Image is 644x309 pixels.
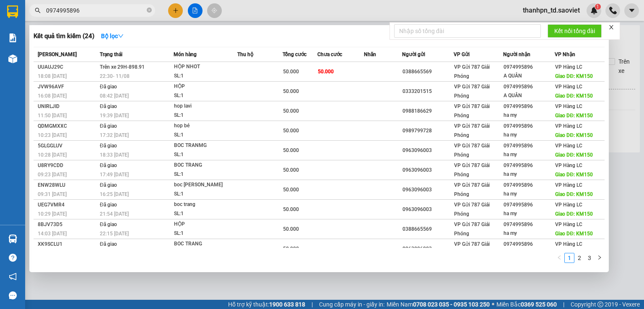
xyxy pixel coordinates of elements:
[283,187,299,193] span: 50.000
[554,253,564,263] button: left
[283,147,299,153] span: 50.000
[100,123,117,129] span: Đã giao
[174,51,197,57] span: Món hàng
[504,181,554,190] div: 0974995896
[608,24,614,30] span: close
[100,152,129,158] span: 18:33 [DATE]
[100,202,117,208] span: Đã giao
[46,6,145,15] input: Tìm tên, số ĐT hoặc mã đơn
[504,170,554,179] div: ha my
[100,182,117,188] span: Đã giao
[7,5,18,18] img: logo-vxr
[174,239,237,249] div: BOC TRANG
[174,200,237,209] div: boc trang
[38,132,67,138] span: 10:23 [DATE]
[100,84,117,90] span: Đã giao
[9,254,17,262] span: question-circle
[38,73,67,79] span: 18:08 [DATE]
[454,182,490,197] span: VP Gửi 787 Giải Phóng
[283,128,299,134] span: 50.000
[174,102,237,111] div: hop lavi
[38,82,97,91] div: JVW96AVF
[100,231,129,237] span: 22:15 [DATE]
[174,141,237,150] div: BOC TRANMG
[8,33,17,42] img: solution-icon
[504,190,554,198] div: ha my
[38,211,67,217] span: 10:29 [DATE]
[504,201,554,209] div: 0974995896
[564,253,574,263] li: 1
[174,131,237,140] div: SL: 1
[504,122,554,131] div: 0974995896
[504,150,554,159] div: ha my
[555,162,582,168] span: VP Hàng LC
[174,150,237,160] div: SL: 1
[555,172,593,178] span: Giao DĐ: KM150
[555,51,575,57] span: VP Nhận
[454,123,490,138] span: VP Gửi 787 Giải Phóng
[504,91,554,100] div: A QUÂN
[504,209,554,218] div: ha my
[555,241,582,247] span: VP Hàng LC
[283,51,306,57] span: Tổng cước
[504,72,554,80] div: A QUÂN
[38,93,67,99] span: 16:08 [DATE]
[548,24,602,38] button: Kết nối tổng đài
[9,273,17,281] span: notification
[565,253,574,263] a: 1
[402,245,453,253] div: 0963096003
[38,181,97,190] div: ENW28WLU
[595,253,605,263] li: Next Page
[555,191,593,197] span: Giao DĐ: KM150
[554,26,595,36] span: Kết nối tổng đài
[38,102,97,111] div: UNIRLJID
[38,113,67,118] span: 11:50 [DATE]
[100,241,117,247] span: Đã giao
[38,191,67,197] span: 09:31 [DATE]
[402,126,453,135] div: 0989799728
[100,162,117,168] span: Đã giao
[555,103,582,109] span: VP Hàng LC
[555,93,593,99] span: Giao DĐ: KM150
[402,205,453,214] div: 0963096003
[402,166,453,175] div: 0963096003
[364,51,376,57] span: Nhãn
[555,84,582,90] span: VP Hàng LC
[174,220,237,229] div: HỘP
[504,220,554,229] div: 0974995896
[100,191,129,197] span: 16:25 [DATE]
[555,123,582,129] span: VP Hàng LC
[585,253,594,263] a: 3
[38,51,77,57] span: [PERSON_NAME]
[504,102,554,111] div: 0974995896
[38,152,67,158] span: 10:28 [DATE]
[555,113,593,118] span: Giao DĐ: KM150
[454,64,490,79] span: VP Gửi 787 Giải Phóng
[100,64,145,70] span: Trên xe 29H-898.91
[317,51,342,57] span: Chưa cước
[147,8,152,13] span: close-circle
[100,172,129,178] span: 17:49 [DATE]
[454,202,490,217] span: VP Gửi 787 Giải Phóng
[283,206,299,212] span: 50.000
[34,32,94,41] h3: Kết quả tìm kiếm ( 24 )
[38,231,67,237] span: 14:03 [DATE]
[174,111,237,120] div: SL: 1
[8,54,17,63] img: warehouse-icon
[38,161,97,170] div: U8RY9CDD
[283,88,299,94] span: 50.000
[504,229,554,238] div: ha my
[555,143,582,149] span: VP Hàng LC
[554,253,564,263] li: Previous Page
[503,51,530,57] span: Người nhận
[454,103,490,118] span: VP Gửi 787 Giải Phóng
[504,63,554,72] div: 0974995896
[504,111,554,120] div: ha my
[174,209,237,219] div: SL: 1
[174,180,237,190] div: boc [PERSON_NAME]
[394,24,541,38] input: Nhập số tổng đài
[38,122,97,131] div: QDMGMXXC
[174,62,237,72] div: HỘP NHOT
[318,69,334,75] span: 50.000
[9,291,17,299] span: message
